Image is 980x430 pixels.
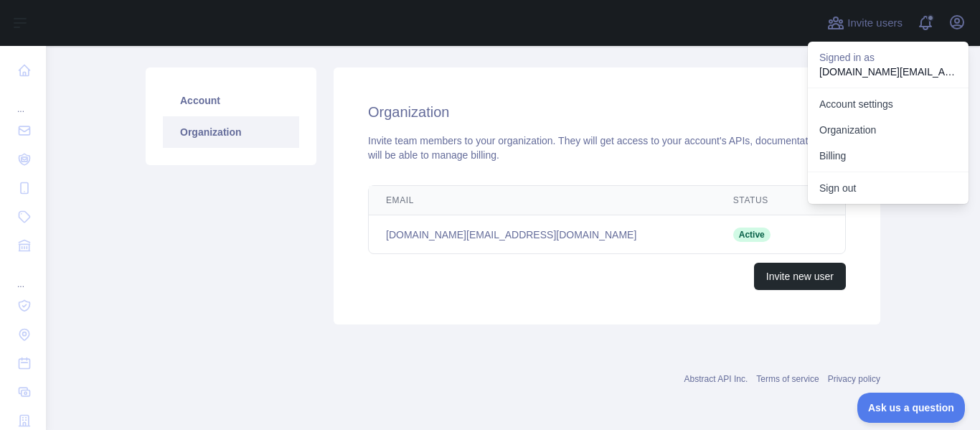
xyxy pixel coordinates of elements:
a: Account settings [808,91,969,117]
td: [DOMAIN_NAME][EMAIL_ADDRESS][DOMAIN_NAME] [369,215,716,254]
a: Organization [163,116,299,148]
button: Sign out [808,175,969,201]
a: Account [163,85,299,116]
iframe: Toggle Customer Support [857,393,966,423]
div: Invite team members to your organization. They will get access to your account's APIs, documentat... [368,134,846,162]
p: Signed in as [819,50,957,65]
p: [DOMAIN_NAME][EMAIL_ADDRESS][DOMAIN_NAME] [819,65,957,79]
button: Invite new user [754,263,846,290]
a: Privacy policy [828,374,880,384]
div: ... [11,261,34,290]
button: Invite users [824,11,905,34]
th: Email [369,186,716,215]
span: Active [733,228,771,242]
a: Organization [808,117,969,143]
h2: Organization [368,102,846,122]
span: Invite users [847,15,903,32]
a: Terms of service [756,374,819,384]
th: Status [716,186,804,215]
button: Billing [808,143,969,169]
div: ... [11,86,34,115]
a: Abstract API Inc. [684,374,748,384]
